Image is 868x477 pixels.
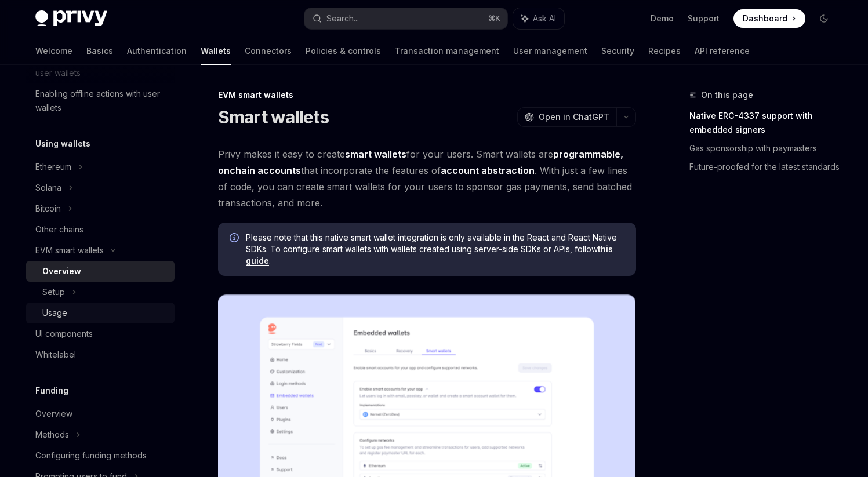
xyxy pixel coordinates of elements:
a: Gas sponsorship with paymasters [689,139,842,158]
a: Authentication [127,37,187,65]
a: Whitelabel [26,344,175,365]
div: Setup [42,285,65,299]
a: Transaction management [395,37,499,65]
div: Overview [42,264,81,278]
a: Demo [651,13,674,24]
a: Welcome [35,37,72,65]
div: Bitcoin [35,202,61,216]
h5: Funding [35,384,68,398]
div: UI components [35,327,93,341]
div: Overview [35,407,72,421]
strong: smart wallets [345,148,406,160]
a: Enabling offline actions with user wallets [26,83,175,118]
h1: Smart wallets [218,107,329,128]
div: Whitelabel [35,348,76,362]
a: UI components [26,323,175,344]
a: Wallets [201,37,231,65]
span: Open in ChatGPT [539,111,609,123]
div: Search... [326,12,359,26]
svg: Info [230,233,241,245]
a: account abstraction [441,165,535,177]
a: Usage [26,303,175,323]
div: Solana [35,181,61,195]
div: Configuring funding methods [35,449,147,463]
div: Other chains [35,223,83,236]
div: Methods [35,428,69,442]
img: dark logo [35,10,107,27]
a: Support [688,13,720,24]
a: Policies & controls [306,37,381,65]
a: Security [601,37,634,65]
a: API reference [695,37,750,65]
div: EVM smart wallets [35,243,104,257]
div: Ethereum [35,160,71,174]
a: Recipes [648,37,681,65]
div: Enabling offline actions with user wallets [35,87,168,115]
span: ⌘ K [488,14,500,23]
a: User management [513,37,587,65]
button: Open in ChatGPT [517,107,616,127]
div: Usage [42,306,67,320]
span: Dashboard [743,13,787,24]
span: On this page [701,88,753,102]
a: Overview [26,403,175,424]
a: Configuring funding methods [26,445,175,466]
a: Future-proofed for the latest standards [689,158,842,176]
span: Ask AI [533,13,556,24]
a: Other chains [26,219,175,240]
a: Basics [86,37,113,65]
a: Connectors [245,37,292,65]
button: Toggle dark mode [815,9,833,28]
span: Privy makes it easy to create for your users. Smart wallets are that incorporate the features of ... [218,146,636,211]
a: Native ERC-4337 support with embedded signers [689,107,842,139]
a: Overview [26,261,175,282]
button: Ask AI [513,8,564,29]
span: Please note that this native smart wallet integration is only available in the React and React Na... [246,232,624,267]
button: Search...⌘K [304,8,507,29]
h5: Using wallets [35,137,90,151]
a: Dashboard [733,9,805,28]
div: EVM smart wallets [218,89,636,101]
